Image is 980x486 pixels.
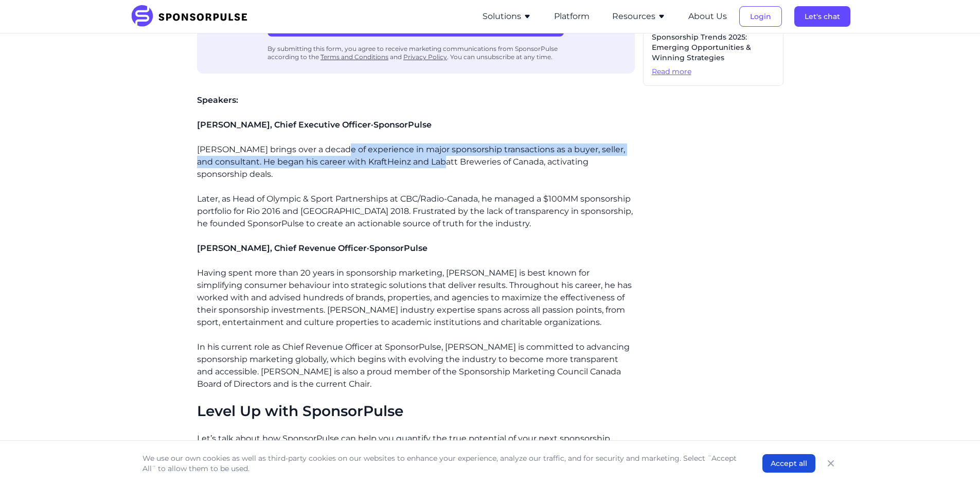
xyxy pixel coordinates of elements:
span: Speakers: [197,95,238,105]
a: About Us [688,12,727,21]
button: Let's chat [794,6,850,27]
a: Platform [554,12,590,21]
div: By submitting this form, you agree to receive marketing communications from SponsorPulse accordin... [268,41,564,65]
button: Accept all [762,454,815,473]
button: Resources [612,10,666,23]
button: About Us [688,10,727,23]
span: [PERSON_NAME], Chief Executive Officer·SponsorPulse [197,120,432,130]
button: Solutions [483,10,531,23]
h2: Level Up with SponsorPulse [197,403,635,420]
img: SponsorPulse [130,5,255,28]
iframe: Chat Widget [929,437,980,486]
p: We use our own cookies as well as third-party cookies on our websites to enhance your experience,... [142,453,742,474]
p: [PERSON_NAME] brings over a decade of experience in major sponsorship transactions as a buyer, se... [197,143,635,230]
span: [PERSON_NAME], Chief Revenue Officer·SponsorPulse [197,243,427,253]
button: Close [824,456,838,471]
a: Terms and Conditions [320,53,388,61]
span: Sponsorship Trends 2025: Emerging Opportunities & Winning Strategies [652,32,775,63]
button: Login [739,6,782,27]
div: Chatwidget [929,437,980,486]
span: Read more [652,67,775,77]
p: Having spent more than 20 years in sponsorship marketing, [PERSON_NAME] is best known for simplif... [197,267,635,390]
a: Login [739,12,782,21]
p: Let’s talk about how SponsorPulse can help you quantify the true potential of your next sponsorsh... [197,433,635,457]
a: Let's chat [794,12,850,21]
button: Platform [554,10,590,23]
a: Privacy Policy [403,53,447,61]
